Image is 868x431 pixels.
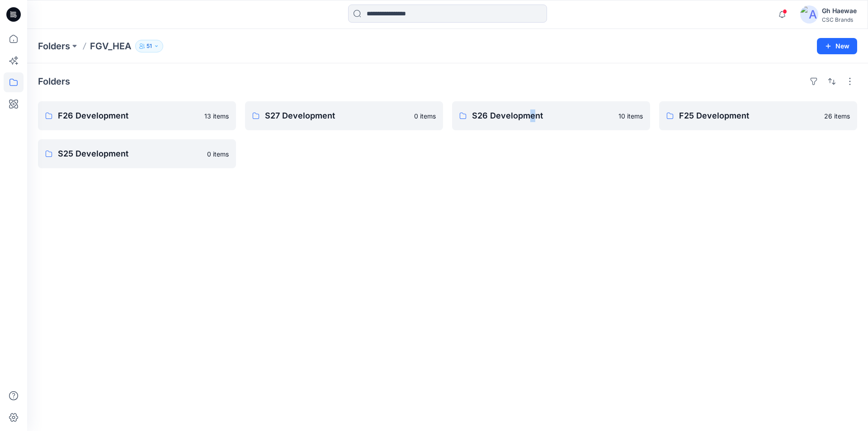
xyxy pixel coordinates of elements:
a: F25 Development26 items [659,101,857,130]
button: New [817,38,857,54]
p: 0 items [414,111,436,121]
p: 26 items [824,111,850,121]
p: 10 items [618,111,643,121]
p: FGV_HEA [90,40,132,52]
a: S27 Development0 items [245,101,443,130]
p: 51 [146,41,152,51]
a: S26 Development10 items [452,101,650,130]
div: Gh Haewae [822,5,857,16]
p: 0 items [207,149,229,159]
p: S25 Development [58,147,202,160]
p: S26 Development [472,109,613,122]
p: F26 Development [58,109,199,122]
button: 51 [135,40,163,52]
h4: Folders [38,76,70,87]
a: Folders [38,40,70,52]
img: avatar [800,5,818,24]
p: 13 items [204,111,229,121]
p: F25 Development [679,109,819,122]
a: F26 Development13 items [38,101,236,130]
a: S25 Development0 items [38,139,236,168]
p: S27 Development [265,109,409,122]
div: CSC Brands [822,16,857,23]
